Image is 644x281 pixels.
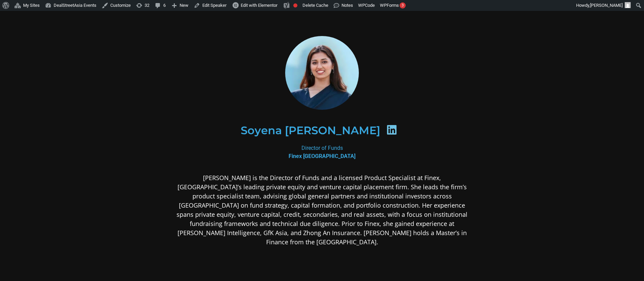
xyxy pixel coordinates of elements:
div: Focus keyphrase not set [293,3,297,7]
b: Finex [GEOGRAPHIC_DATA] [289,153,355,159]
div: Director of Funds [157,144,487,160]
p: [PERSON_NAME] is the Director of Funds and a licensed Product Specialist at Finex, [GEOGRAPHIC_DA... [171,173,474,247]
div: 3 [400,2,406,8]
span: [PERSON_NAME] [590,3,623,8]
h2: Soyena [PERSON_NAME] [241,125,380,136]
span: Edit with Elementor [241,3,277,8]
